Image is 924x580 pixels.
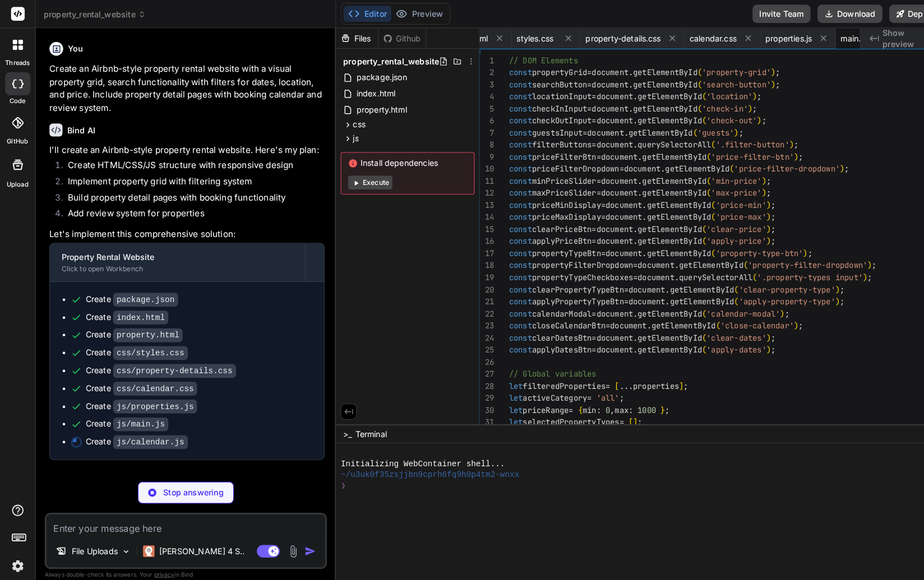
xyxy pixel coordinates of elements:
[468,136,482,147] div: 8
[613,77,618,87] span: .
[519,289,609,299] span: applyPropertyTypeBtn
[57,155,317,171] li: Create HTML/CSS/JS structure with responsive design
[685,301,690,311] span: (
[468,277,482,289] div: 20
[497,289,519,299] span: const
[577,301,582,311] span: =
[663,266,734,276] span: querySelectorAll
[699,207,748,217] span: 'price-max'
[685,113,690,123] span: (
[743,183,748,193] span: )
[694,195,699,205] span: (
[690,89,734,99] span: 'location'
[618,113,622,123] span: .
[519,277,609,287] span: clearPropertyTypeBtn
[582,230,618,240] span: document
[627,171,690,182] span: getElementById
[730,101,734,111] span: )
[497,89,519,99] span: const
[721,124,726,134] span: ;
[618,77,681,87] span: getElementById
[847,266,851,276] span: ;
[591,242,627,252] span: document
[730,254,847,264] span: 'property-filter-dropdown'
[712,160,717,170] span: (
[573,66,577,76] span: =
[748,230,752,240] span: )
[519,101,573,111] span: checkInInput
[519,136,577,146] span: filterButtons
[770,136,775,146] span: )
[577,101,613,111] span: document
[497,183,519,193] span: const
[717,124,721,134] span: )
[7,133,27,143] label: GitHub
[631,207,694,217] span: getElementById
[582,113,618,123] span: document
[631,313,636,323] span: .
[48,140,317,153] p: I'll create an Airbnb-style property rental website. Here's my plan:
[10,94,25,104] label: code
[748,171,752,182] span: ;
[690,148,694,158] span: (
[468,112,482,124] div: 6
[752,219,757,229] span: ;
[618,301,622,311] span: .
[779,313,784,323] span: ;
[468,77,482,89] div: 3
[699,195,748,205] span: 'price-min'
[694,207,699,217] span: (
[622,254,658,264] span: document
[636,313,699,323] span: getElementById
[468,324,482,336] div: 24
[654,277,717,287] span: getElementById
[748,183,752,193] span: ;
[369,32,415,43] div: Github
[519,266,618,276] span: propertyTypeCheckboxes
[851,254,856,264] span: ;
[586,207,591,217] span: =
[8,543,27,562] img: settings
[60,245,287,257] div: Property Rental Website
[335,54,428,66] span: property_rental_website
[582,301,618,311] span: document
[468,171,482,183] div: 11
[775,313,779,323] span: )
[618,136,622,146] span: .
[586,148,622,158] span: document
[909,418,915,429] span: −
[861,26,915,49] span: Show preview
[907,415,917,433] button: −
[747,32,792,43] span: properties.js
[685,66,752,76] span: 'property-grid'
[798,4,861,22] button: Download
[690,171,694,182] span: (
[346,85,387,98] span: index.html
[618,230,622,240] span: .
[591,313,595,323] span: =
[591,207,627,217] span: document
[468,100,482,112] div: 5
[717,289,721,299] span: (
[573,77,577,87] span: =
[5,57,29,66] label: threads
[842,266,847,276] span: )
[820,277,824,287] span: ;
[743,113,748,123] span: ;
[48,222,317,235] p: Let's implement this comprehensive solution:
[622,136,694,146] span: querySelectorAll
[468,242,482,253] div: 17
[752,207,757,217] span: ;
[685,219,690,229] span: (
[110,286,174,299] code: package.json
[582,89,618,99] span: document
[631,242,694,252] span: getElementById
[497,136,519,146] span: const
[569,124,573,134] span: =
[663,254,726,264] span: getElementById
[7,175,28,185] label: Upload
[613,66,618,76] span: .
[694,148,775,158] span: 'price-filter-btn'
[497,77,519,87] span: const
[519,171,582,182] span: minPriceSlider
